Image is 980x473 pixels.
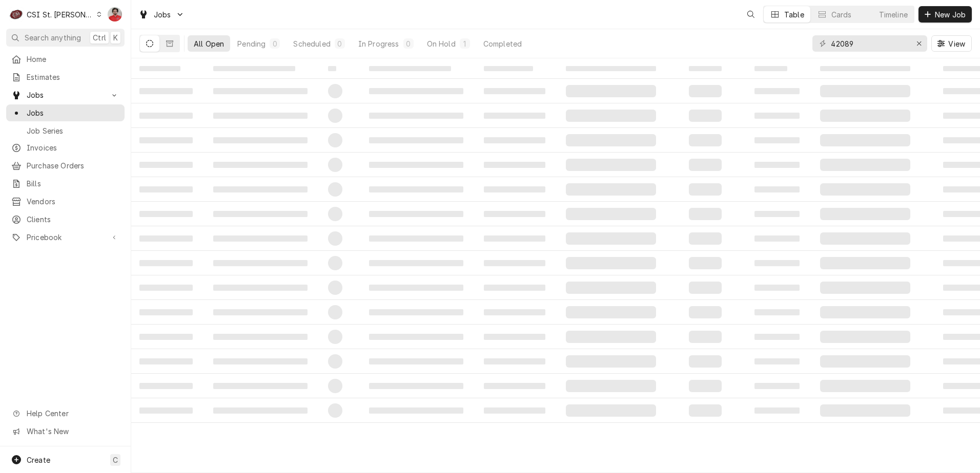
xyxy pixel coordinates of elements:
span: ‌ [820,159,910,171]
span: ‌ [689,208,722,220]
span: ‌ [754,383,800,389]
span: ‌ [484,334,545,340]
span: ‌ [820,380,910,392]
span: Jobs [154,9,171,20]
div: Nicholas Faubert's Avatar [108,7,122,21]
span: ‌ [566,355,656,368]
div: Cards [831,9,852,20]
span: ‌ [566,159,656,171]
span: ‌ [139,137,193,143]
span: ‌ [689,85,722,97]
div: 1 [462,38,468,49]
span: ‌ [328,305,342,319]
span: Job Series [27,125,119,136]
span: ‌ [754,285,800,291]
span: ‌ [820,66,910,71]
button: Search anythingCtrlK [6,29,125,47]
button: Open search [743,6,759,23]
span: C [113,455,118,465]
span: ‌ [566,208,656,220]
span: ‌ [566,331,656,343]
span: ‌ [139,211,193,217]
table: All Open Jobs List Loading [131,58,980,473]
span: ‌ [213,211,308,217]
span: ‌ [328,379,342,393]
span: ‌ [369,260,463,266]
div: 0 [272,38,278,49]
a: Go to Pricebook [6,229,125,246]
span: ‌ [369,334,463,340]
span: ‌ [820,183,910,196]
span: ‌ [484,383,545,389]
span: ‌ [484,66,533,71]
span: ‌ [328,231,342,246]
span: ‌ [369,162,463,168]
span: ‌ [484,113,545,119]
span: ‌ [566,232,656,245]
span: Create [27,456,50,464]
span: ‌ [820,331,910,343]
span: ‌ [328,403,342,418]
span: ‌ [754,334,800,340]
span: ‌ [754,88,800,94]
span: ‌ [820,134,910,146]
button: View [931,35,972,52]
span: ‌ [689,159,722,171]
span: ‌ [139,88,193,94]
span: ‌ [754,162,800,168]
span: ‌ [689,306,722,318]
span: ‌ [484,88,545,94]
div: NF [108,7,122,21]
span: ‌ [754,113,800,119]
a: Invoices [6,139,125,156]
span: Clients [27,214,119,225]
button: New Job [918,6,972,23]
span: View [946,38,967,49]
div: Table [784,9,804,20]
span: ‌ [820,85,910,97]
span: Pricebook [27,232,104,243]
span: Vendors [27,196,119,207]
span: ‌ [566,282,656,294]
span: ‌ [213,309,308,315]
a: Vendors [6,193,125,210]
span: Home [27,54,119,64]
span: ‌ [566,404,656,417]
div: 0 [405,38,412,49]
span: ‌ [139,309,193,315]
span: ‌ [139,113,193,119]
span: ‌ [689,355,722,368]
span: K [113,32,118,43]
span: Search anything [25,32,81,43]
span: ‌ [484,137,545,143]
div: Completed [483,38,522,49]
div: In Progress [358,38,399,49]
span: ‌ [689,66,722,71]
span: ‌ [566,306,656,318]
span: ‌ [689,134,722,146]
span: ‌ [689,183,722,196]
span: ‌ [754,358,800,364]
span: ‌ [213,358,308,364]
span: ‌ [369,285,463,291]
span: ‌ [369,137,463,143]
span: ‌ [484,186,545,192]
span: ‌ [754,235,800,242]
span: ‌ [754,211,800,217]
span: ‌ [139,358,193,364]
span: ‌ [328,207,342,221]
span: ‌ [484,162,545,168]
span: ‌ [820,282,910,294]
span: ‌ [213,260,308,266]
span: Estimates [27,72,119,82]
a: Go to Help Center [6,405,125,422]
span: ‌ [139,186,193,192]
span: ‌ [213,407,308,414]
span: ‌ [328,330,342,344]
span: ‌ [820,355,910,368]
span: ‌ [566,66,656,71]
span: ‌ [484,211,545,217]
span: ‌ [689,380,722,392]
button: Erase input [911,35,927,52]
span: ‌ [566,380,656,392]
